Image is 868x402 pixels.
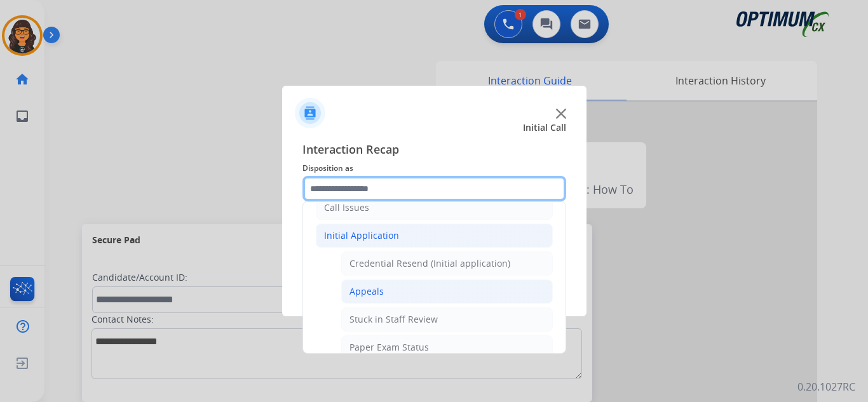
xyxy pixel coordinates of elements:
[302,161,566,176] span: Disposition as
[302,140,566,161] span: Interaction Recap
[324,229,399,242] div: Initial Application
[324,201,369,214] div: Call Issues
[349,313,438,326] div: Stuck in Staff Review
[349,341,429,354] div: Paper Exam Status
[349,257,510,270] div: Credential Resend (Initial application)
[797,379,855,394] p: 0.20.1027RC
[295,98,325,128] img: contactIcon
[523,121,566,134] span: Initial Call
[349,285,384,298] div: Appeals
